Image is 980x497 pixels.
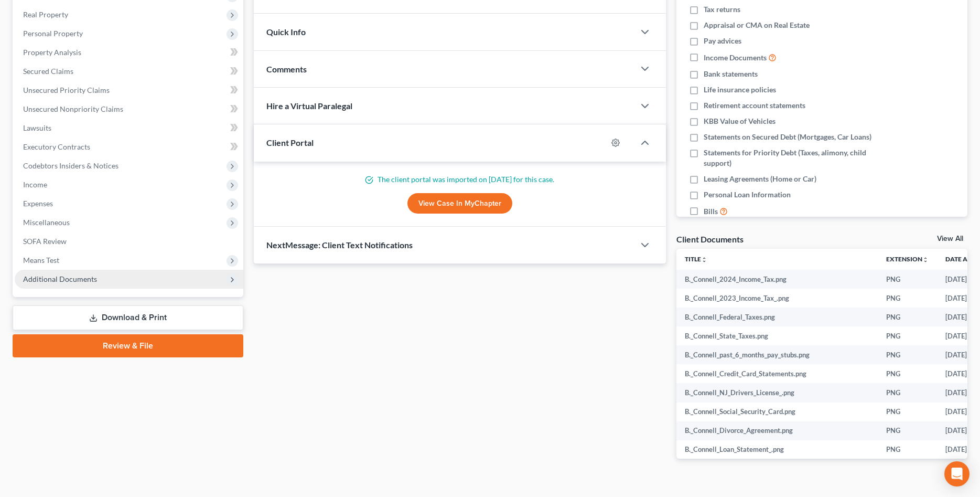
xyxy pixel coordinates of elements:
[676,270,878,289] td: B._Connell_2024_Income_Tax.png
[878,403,937,421] td: PNG
[704,69,758,79] span: Bank statements
[878,308,937,326] td: PNG
[266,138,314,147] span: Client Portal
[676,308,878,326] td: B._Connell_Federal_Taxes.png
[23,180,47,189] span: Income
[704,206,718,217] span: Bills
[685,255,707,263] a: Titleunfold_more
[886,255,929,263] a: Extensionunfold_more
[23,10,68,19] span: Real Property
[407,193,512,214] a: View Case in MyChapter
[23,104,123,113] span: Unsecured Nonpriority Claims
[15,119,243,138] a: Lawsuits
[704,20,810,30] span: Appraisal or CMA on Real Estate
[704,84,776,95] span: Life insurance policies
[676,421,878,440] td: B._Connell_Divorce_Agreement.png
[676,403,878,421] td: B._Connell_Social_Security_Card.png
[266,240,413,250] span: NextMessage: Client Text Notifications
[23,256,59,265] span: Means Test
[15,62,243,81] a: Secured Claims
[23,237,67,246] span: SOFA Review
[23,161,119,170] span: Codebtors Insiders & Notices
[23,123,51,132] span: Lawsuits
[266,27,306,37] span: Quick Info
[23,86,110,94] span: Unsecured Priority Claims
[23,218,70,227] span: Miscellaneous
[878,440,937,459] td: PNG
[704,36,741,46] span: Pay advices
[15,43,243,62] a: Property Analysis
[15,100,243,119] a: Unsecured Nonpriority Claims
[878,421,937,440] td: PNG
[878,345,937,364] td: PNG
[13,305,243,330] a: Download & Print
[878,383,937,402] td: PNG
[23,29,83,38] span: Personal Property
[878,270,937,289] td: PNG
[704,189,791,200] span: Personal Loan Information
[704,132,871,142] span: Statements on Secured Debt (Mortgages, Car Loans)
[704,4,740,15] span: Tax returns
[23,142,90,151] span: Executory Contracts
[676,289,878,308] td: B._Connell_2023_Income_Tax_.png
[15,232,243,251] a: SOFA Review
[676,326,878,345] td: B._Connell_State_Taxes.png
[266,174,653,185] p: The client portal was imported on [DATE] for this case.
[878,289,937,308] td: PNG
[15,138,243,156] a: Executory Contracts
[704,116,776,126] span: KBB Value of Vehicles
[266,64,307,74] span: Comments
[266,101,352,111] span: Hire a Virtual Paralegal
[676,234,744,245] div: Client Documents
[704,100,805,111] span: Retirement account statements
[676,364,878,383] td: B._Connell_Credit_Card_Statements.png
[676,383,878,402] td: B._Connell_NJ_Drivers_License_.png
[878,326,937,345] td: PNG
[676,345,878,364] td: B._Connell_past_6_months_pay_stubs.png
[23,199,53,208] span: Expenses
[23,48,81,57] span: Property Analysis
[922,257,929,263] i: unfold_more
[878,364,937,383] td: PNG
[704,52,767,63] span: Income Documents
[23,274,97,283] span: Additional Documents
[23,67,73,76] span: Secured Claims
[13,334,243,357] a: Review & File
[704,147,886,168] span: Statements for Priority Debt (Taxes, alimony, child support)
[944,461,970,487] div: Open Intercom Messenger
[704,174,816,184] span: Leasing Agreements (Home or Car)
[701,257,707,263] i: unfold_more
[676,440,878,459] td: B._Connell_Loan_Statement_.png
[15,81,243,100] a: Unsecured Priority Claims
[937,235,963,242] a: View All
